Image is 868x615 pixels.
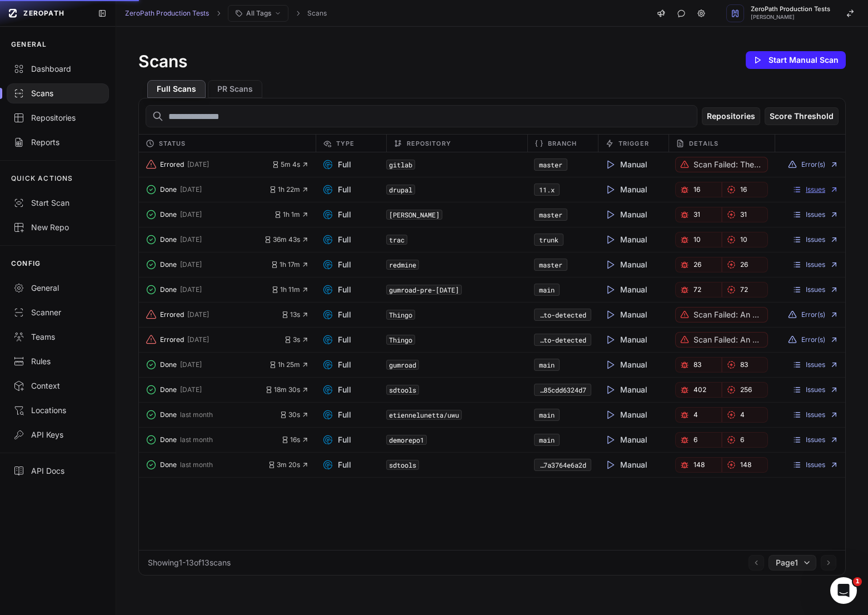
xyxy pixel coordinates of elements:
span: Manual [605,259,647,270]
span: 5m 4s [272,160,309,169]
span: Trigger [618,137,649,150]
button: All Tags [228,5,288,22]
a: 6 [722,432,768,448]
code: trac [386,235,407,245]
button: Error(s) [788,335,839,344]
a: 10 [675,232,721,247]
span: Branch [548,137,577,150]
div: Start Scan [13,197,102,209]
a: 4 [722,407,768,423]
span: 72 [694,285,701,294]
div: Locations [13,405,102,416]
span: Full [322,159,351,170]
a: 6 [675,432,721,448]
span: Repository [407,137,451,150]
button: Errored [DATE] [146,332,284,348]
button: 1h 25m [269,360,309,369]
span: [DATE] [187,335,209,344]
code: abc66aff-3c5f-469e-b2c6-d85cdd6324d7 [534,384,591,396]
span: Manual [605,284,647,295]
span: 4 [740,410,745,419]
button: 3s [284,335,309,344]
span: 26 [740,260,748,269]
span: Done [160,235,177,244]
span: Manual [605,184,647,195]
button: Errored [DATE] [146,307,281,323]
span: Full [322,209,351,220]
span: Manual [605,459,647,470]
span: [DATE] [180,210,202,219]
a: 11.x [539,185,555,194]
span: Manual [605,434,647,445]
span: Done [160,460,177,469]
button: 1h 11m [271,285,309,294]
span: 26 [694,260,701,269]
button: 148 [722,457,768,473]
svg: chevron right, [294,9,302,17]
span: 256 [740,385,752,394]
code: Auto-detected [534,309,591,321]
span: 1h 1m [274,210,309,219]
a: master [539,260,562,269]
a: master [539,210,562,219]
a: 83 [722,357,768,373]
div: Scans [13,88,102,99]
span: [DATE] [180,185,202,194]
span: last month [180,410,213,419]
a: Issues [792,460,839,469]
button: 13s [281,310,309,319]
span: Page 1 [776,557,798,568]
button: 30s [280,410,309,419]
code: c4d77b8c-f9ed-4d99-b04c-f7a3764e6a2d [534,459,591,471]
a: 402 [675,382,721,398]
button: 1h 17m [271,260,309,269]
button: Page1 [769,555,816,571]
span: [DATE] [180,285,202,294]
button: 16 [675,182,721,197]
p: GENERAL [11,40,47,49]
a: master [539,160,562,169]
button: Full Scans [147,80,206,98]
code: [PERSON_NAME] [386,210,442,220]
span: 16s [281,435,309,444]
button: Done [DATE] [146,232,264,247]
a: 148 [675,457,721,473]
button: 3m 20s [268,460,309,469]
p: QUICK ACTIONS [11,174,73,183]
button: PR Scans [208,80,262,98]
span: 18m 30s [265,385,309,394]
span: [DATE] [187,160,209,169]
p: Scan failed: The repository is too large for your paid plan. Contact support. [694,159,763,170]
span: 148 [694,460,705,469]
code: gumroad-pre-[DATE] [386,285,462,295]
a: Issues [792,410,839,419]
span: [DATE] [180,385,202,394]
span: Errored [160,160,184,169]
button: Done [DATE] [146,257,271,272]
code: redmine [386,260,419,270]
a: 4 [675,407,721,423]
a: Issues [792,235,839,244]
a: Issues [792,435,839,444]
span: Full [322,359,351,370]
span: Details [689,137,719,150]
span: Manual [605,309,647,320]
code: etiennelunetta/uwu [386,410,462,420]
button: Errored [DATE] [146,157,272,172]
button: 1h 22m [269,185,309,194]
a: 83 [675,357,721,373]
button: Done [DATE] [146,182,269,197]
div: Reports [13,137,102,148]
a: Issues [792,285,839,294]
span: Manual [605,384,647,395]
a: 10 [722,232,768,247]
a: trunk [539,235,558,244]
button: 26 [675,257,721,272]
nav: breadcrumb [125,5,327,22]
